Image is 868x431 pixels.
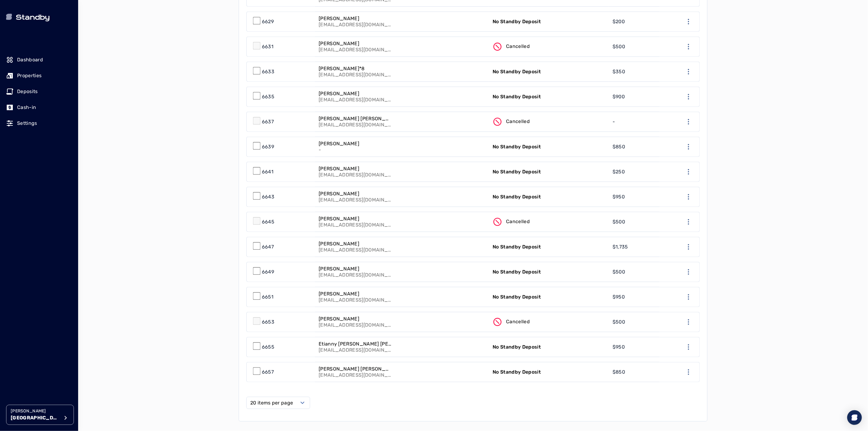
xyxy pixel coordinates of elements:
[613,18,625,25] p: $200
[493,343,541,351] p: No Standby Deposit
[262,218,274,226] p: 6645
[315,187,489,207] a: [PERSON_NAME][EMAIL_ADDRESS][DOMAIN_NAME]
[609,112,660,132] a: -
[319,222,392,228] p: [EMAIL_ADDRESS][DOMAIN_NAME]
[6,53,72,67] a: Dashboard
[315,237,489,257] a: [PERSON_NAME][EMAIL_ADDRESS][DOMAIN_NAME]
[319,347,392,353] p: [EMAIL_ADDRESS][DOMAIN_NAME]
[319,22,392,28] p: [EMAIL_ADDRESS][DOMAIN_NAME]
[17,120,37,127] p: Settings
[315,137,489,157] a: [PERSON_NAME]-
[262,18,274,25] p: 6629
[613,93,625,100] p: $900
[319,122,392,128] p: [EMAIL_ADDRESS][DOMAIN_NAME]
[319,91,392,97] p: [PERSON_NAME]
[262,318,274,326] p: 6653
[315,37,489,56] a: [PERSON_NAME][EMAIL_ADDRESS][DOMAIN_NAME]
[315,262,489,282] a: [PERSON_NAME][EMAIL_ADDRESS][DOMAIN_NAME]
[247,337,315,357] a: 6655
[250,399,293,407] label: 20 items per page
[609,262,660,282] a: $500
[262,68,274,75] p: 6633
[11,408,60,414] p: [PERSON_NAME]
[319,191,392,197] p: [PERSON_NAME]
[319,341,392,347] p: Etianny [PERSON_NAME] [PERSON_NAME]
[609,237,660,257] a: $1,735
[6,101,72,114] a: Cash-in
[493,68,541,75] p: No Standby Deposit
[493,368,541,376] p: No Standby Deposit
[319,316,392,322] p: [PERSON_NAME]
[489,337,609,357] a: No Standby Deposit
[613,343,625,351] p: $950
[613,193,625,201] p: $950
[609,287,660,307] a: $950
[613,143,625,150] p: $850
[613,43,625,50] p: $500
[489,87,609,107] a: No Standby Deposit
[493,93,541,100] p: No Standby Deposit
[262,143,274,150] p: 6639
[319,172,392,178] p: [EMAIL_ADDRESS][DOMAIN_NAME]
[319,41,392,47] p: [PERSON_NAME]
[506,218,530,225] p: Cancelled
[489,362,609,382] a: No Standby Deposit
[17,104,36,111] p: Cash-in
[315,362,489,382] a: [PERSON_NAME] [PERSON_NAME][EMAIL_ADDRESS][DOMAIN_NAME]
[247,237,315,257] a: 6647
[247,162,315,182] a: 6641
[613,268,625,276] p: $500
[493,143,541,150] p: No Standby Deposit
[262,168,273,176] p: 6641
[319,272,392,278] p: [EMAIL_ADDRESS][DOMAIN_NAME]
[489,112,609,132] a: Cancelled
[506,118,530,125] p: Cancelled
[6,69,72,82] a: Properties
[246,397,310,409] button: Select open
[613,318,625,326] p: $500
[489,187,609,207] a: No Standby Deposit
[489,287,609,307] a: No Standby Deposit
[613,118,615,125] p: -
[319,66,392,72] p: [PERSON_NAME]*8
[315,87,489,107] a: [PERSON_NAME][EMAIL_ADDRESS][DOMAIN_NAME]
[609,312,660,332] a: $500
[319,372,392,378] p: [EMAIL_ADDRESS][DOMAIN_NAME]
[493,268,541,276] p: No Standby Deposit
[315,12,489,31] a: [PERSON_NAME][EMAIL_ADDRESS][DOMAIN_NAME]
[319,266,392,272] p: [PERSON_NAME]
[613,243,628,251] p: $1,735
[247,262,315,282] a: 6649
[6,85,72,98] a: Deposits
[319,322,392,328] p: [EMAIL_ADDRESS][DOMAIN_NAME]
[319,366,392,372] p: [PERSON_NAME] [PERSON_NAME]
[493,243,541,251] p: No Standby Deposit
[247,12,315,31] a: 6629
[319,116,392,122] p: [PERSON_NAME] [PERSON_NAME]
[489,12,609,31] a: No Standby Deposit
[609,337,660,357] a: $950
[493,293,541,301] p: No Standby Deposit
[489,262,609,282] a: No Standby Deposit
[17,72,42,79] p: Properties
[489,37,609,56] a: Cancelled
[315,62,489,81] a: [PERSON_NAME]*8[EMAIL_ADDRESS][DOMAIN_NAME]
[609,37,660,56] a: $500
[506,318,530,325] p: Cancelled
[315,312,489,332] a: [PERSON_NAME][EMAIL_ADDRESS][DOMAIN_NAME]
[247,287,315,307] a: 6651
[262,118,274,125] p: 6637
[247,112,315,132] a: 6637
[319,241,392,247] p: [PERSON_NAME]
[6,405,74,425] button: [PERSON_NAME][GEOGRAPHIC_DATA]
[319,147,359,153] p: -
[262,343,274,351] p: 6655
[315,212,489,232] a: [PERSON_NAME][EMAIL_ADDRESS][DOMAIN_NAME]
[319,97,392,103] p: [EMAIL_ADDRESS][DOMAIN_NAME]
[493,193,541,201] p: No Standby Deposit
[262,243,274,251] p: 6647
[247,362,315,382] a: 6657
[319,297,392,303] p: [EMAIL_ADDRESS][DOMAIN_NAME]
[609,362,660,382] a: $850
[319,197,392,203] p: [EMAIL_ADDRESS][DOMAIN_NAME]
